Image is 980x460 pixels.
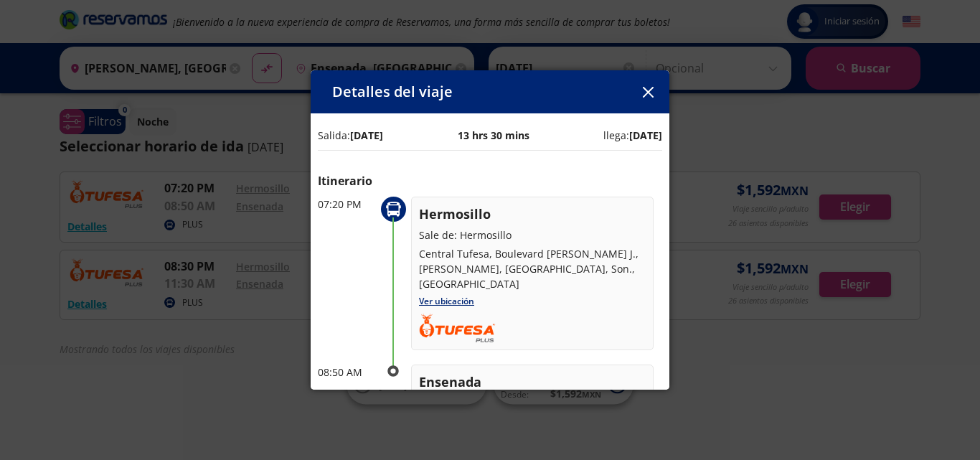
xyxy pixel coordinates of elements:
p: llega: [603,128,662,143]
p: Ensenada [419,372,646,392]
p: Sale de: Hermosillo [419,227,646,243]
b: [DATE] [350,128,383,142]
img: TUFESA.png [419,313,496,342]
p: Hermosillo [419,205,646,224]
b: [DATE] [629,128,662,142]
a: Ver ubicación [419,295,474,307]
p: Central Tufesa, Boulevard [PERSON_NAME] J., [PERSON_NAME], [GEOGRAPHIC_DATA], Son., [GEOGRAPHIC_D... [419,246,646,291]
p: 07:20 PM [318,197,375,212]
p: Salida: [318,128,383,143]
p: Itinerario [318,172,662,189]
p: 13 hrs 30 mins [458,128,529,143]
p: Detalles del viaje [332,81,453,103]
p: 08:50 AM [318,365,375,380]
